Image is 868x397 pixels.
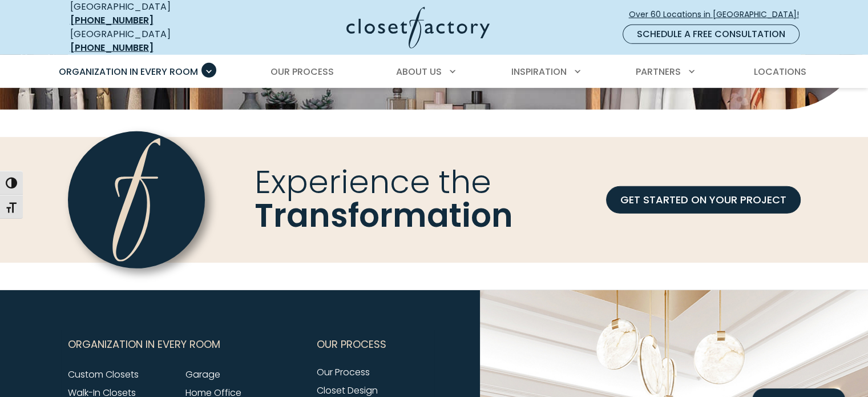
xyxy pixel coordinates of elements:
[70,41,154,54] a: [PHONE_NUMBER]
[317,330,427,359] button: Footer Subnav Button - Our Process
[70,27,236,55] div: [GEOGRAPHIC_DATA]
[636,65,681,78] span: Partners
[346,7,490,49] img: Closet Factory Logo
[51,56,818,88] nav: Primary Menu
[68,368,139,381] a: Custom Closets
[623,25,800,44] a: Schedule a Free Consultation
[59,65,198,78] span: Organization in Every Room
[255,159,491,204] span: Experience the
[255,193,513,238] span: Transformation
[68,330,303,359] button: Footer Subnav Button - Organization in Every Room
[317,330,386,359] span: Our Process
[396,65,442,78] span: About Us
[628,5,809,25] a: Over 60 Locations in [GEOGRAPHIC_DATA]!
[317,384,378,397] a: Closet Design
[271,65,334,78] span: Our Process
[70,14,154,27] a: [PHONE_NUMBER]
[317,366,370,379] a: Our Process
[185,368,220,381] a: Garage
[511,65,567,78] span: Inspiration
[629,9,808,21] span: Over 60 Locations in [GEOGRAPHIC_DATA]!
[753,65,806,78] span: Locations
[606,186,801,214] a: GET STARTED ON YOUR PROJECT
[68,330,220,359] span: Organization in Every Room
